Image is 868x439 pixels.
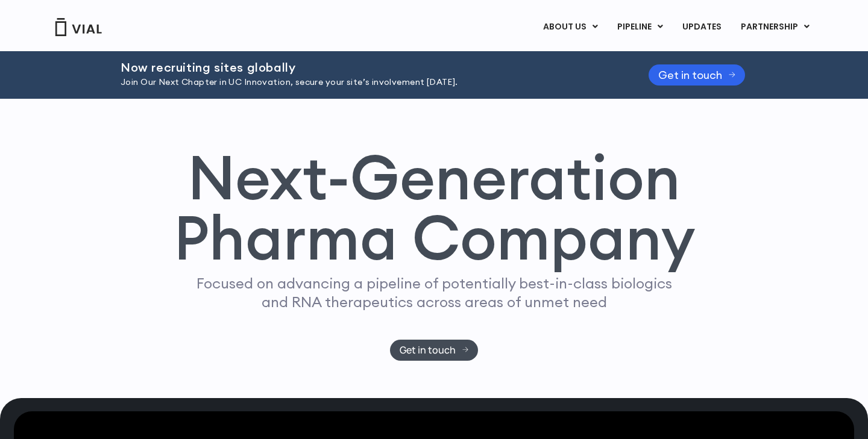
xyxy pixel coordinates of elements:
span: Get in touch [400,346,456,355]
span: Get in touch [658,70,722,79]
a: PARTNERSHIPMenu Toggle [731,17,819,37]
a: Get in touch [390,340,479,361]
a: ABOUT USMenu Toggle [533,17,607,37]
a: Get in touch [649,64,745,86]
h2: Now recruiting sites globally [121,61,618,74]
p: Join Our Next Chapter in UC Innovation, secure your site’s involvement [DATE]. [121,76,618,89]
p: Focused on advancing a pipeline of potentially best-in-class biologics and RNA therapeutics acros... [191,274,677,311]
img: Vial Logo [54,18,102,36]
a: UPDATES [673,17,731,37]
a: PIPELINEMenu Toggle [608,17,672,37]
h1: Next-Generation Pharma Company [173,147,695,269]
